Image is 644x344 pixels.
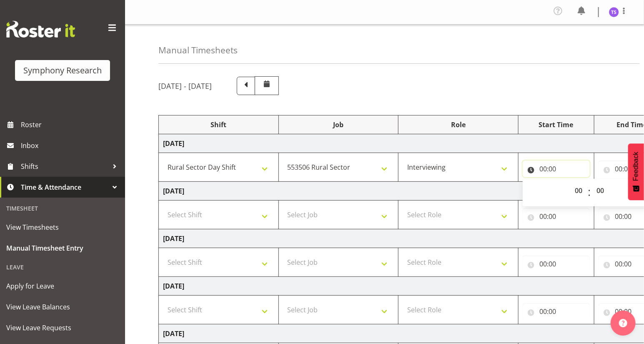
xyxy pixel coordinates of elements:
span: Manual Timesheet Entry [6,242,119,254]
a: View Leave Requests [2,317,123,338]
button: Feedback - Show survey [628,143,644,200]
span: Inbox [21,139,121,152]
a: View Timesheets [2,217,123,238]
span: Apply for Leave [6,280,119,292]
div: Shift [163,120,274,130]
span: Shifts [21,160,108,173]
div: Start Time [523,120,590,130]
input: Click to select... [523,256,590,272]
a: Apply for Leave [2,276,123,296]
span: Feedback [632,152,640,181]
input: Click to select... [523,161,590,177]
input: Click to select... [523,303,590,320]
span: View Leave Requests [6,321,119,334]
span: View Timesheets [6,221,119,234]
div: Role [403,120,514,130]
span: : [588,182,591,203]
img: titi-strickland1975.jpg [609,7,619,17]
input: Click to select... [523,208,590,225]
div: Timesheet [2,200,123,217]
h4: Manual Timesheets [158,45,238,55]
span: View Leave Balances [6,301,119,313]
h5: [DATE] - [DATE] [158,81,212,90]
span: Roster [21,118,121,131]
a: Manual Timesheet Entry [2,238,123,259]
img: Rosterit website logo [6,21,75,38]
img: help-xxl-2.png [619,319,627,327]
a: View Leave Balances [2,296,123,317]
div: Job [283,120,394,130]
div: Leave [2,259,123,276]
span: Time & Attendance [21,181,108,193]
div: Symphony Research [23,64,102,77]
